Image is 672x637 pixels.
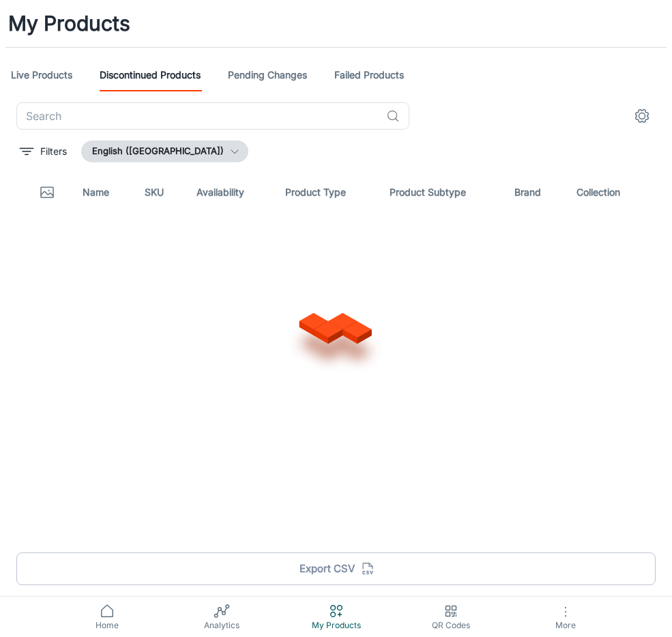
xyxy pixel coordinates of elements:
[50,597,164,637] a: Home
[16,102,381,130] input: Search
[508,597,623,637] button: More
[274,173,379,211] th: Product Type
[628,102,656,130] button: settings
[39,184,55,201] svg: Thumbnail
[8,8,130,39] h1: My Products
[228,59,307,91] a: Pending Changes
[173,619,271,632] span: Analytics
[100,59,201,91] a: Discontinued Products
[164,597,279,637] a: Analytics
[11,59,72,91] a: Live Products
[334,59,404,91] a: Failed Products
[16,552,656,585] button: Export CSV
[287,619,385,632] span: My Products
[379,173,503,211] th: Product Subtype
[134,173,186,211] th: SKU
[516,620,615,630] span: More
[186,173,274,211] th: Availability
[503,173,565,211] th: Brand
[279,597,394,637] a: My Products
[16,140,70,162] button: filter
[566,173,656,211] th: Collection
[81,140,248,162] button: English ([GEOGRAPHIC_DATA])
[40,144,67,159] p: Filters
[402,619,500,632] span: QR Codes
[394,597,508,637] a: QR Codes
[72,173,133,211] th: Name
[58,619,156,632] span: Home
